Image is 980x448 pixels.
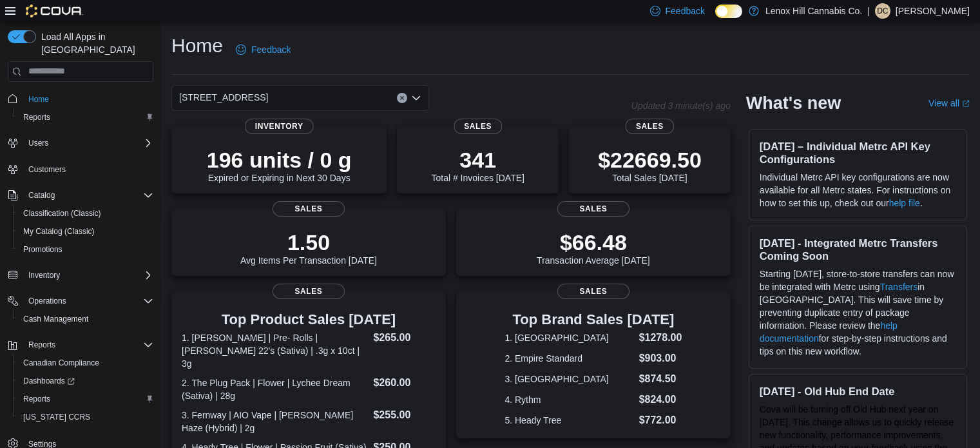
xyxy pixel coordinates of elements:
[28,270,60,280] span: Inventory
[13,222,159,240] button: My Catalog (Classic)
[207,147,352,183] div: Expired or Expiring in Next 30 Days
[880,282,918,292] a: Transfers
[251,43,291,56] span: Feedback
[28,190,55,200] span: Catalog
[23,92,54,107] a: Home
[18,373,80,389] a: Dashboards
[373,375,435,391] dd: $260.00
[18,391,153,407] span: Reports
[28,164,66,175] span: Customers
[23,394,50,404] span: Reports
[182,312,436,327] h3: Top Product Sales [DATE]
[454,119,502,134] span: Sales
[273,201,345,217] span: Sales
[504,393,633,406] dt: 4. Rythm
[504,414,633,427] dt: 5. Heady Tree
[765,3,862,19] p: Lenox Hill Cannabis Co.
[182,376,368,402] dt: 2. The Plug Pack | Flower | Lychee Dream (Sativa) | 28g
[13,372,159,390] a: Dashboards
[18,206,153,221] span: Classification (Classic)
[666,5,705,17] span: Feedback
[18,355,104,371] a: Canadian Compliance
[18,110,153,125] span: Reports
[171,33,223,59] h1: Home
[13,108,159,126] button: Reports
[373,407,435,423] dd: $255.00
[3,90,159,108] button: Home
[23,293,72,309] button: Operations
[182,331,368,370] dt: 1. [PERSON_NAME] | Pre- Rolls | [PERSON_NAME] 22's (Sativa) | .3g x 10ct | 3g
[889,198,920,208] a: help file
[23,337,61,353] button: Reports
[13,310,159,328] button: Cash Management
[598,147,702,173] p: $22669.50
[23,91,153,107] span: Home
[397,93,407,103] button: Clear input
[23,337,153,353] span: Reports
[36,30,153,56] span: Load All Apps in [GEOGRAPHIC_DATA]
[23,376,75,386] span: Dashboards
[18,373,153,389] span: Dashboards
[28,94,49,104] span: Home
[504,373,633,385] dt: 3. [GEOGRAPHIC_DATA]
[18,311,93,327] a: Cash Management
[877,3,888,19] span: DC
[179,90,268,105] span: [STREET_ADDRESS]
[537,229,650,255] p: $66.48
[3,292,159,310] button: Operations
[431,147,524,183] div: Total # Invoices [DATE]
[18,224,100,239] a: My Catalog (Classic)
[962,100,970,108] svg: External link
[760,268,956,358] p: Starting [DATE], store-to-store transfers can now be integrated with Metrc using in [GEOGRAPHIC_D...
[3,160,159,179] button: Customers
[639,413,682,428] dd: $772.00
[23,244,62,255] span: Promotions
[504,312,682,327] h3: Top Brand Sales [DATE]
[23,358,99,368] span: Canadian Compliance
[13,354,159,372] button: Canadian Compliance
[23,226,95,237] span: My Catalog (Classic)
[23,188,60,203] button: Catalog
[537,229,650,266] div: Transaction Average [DATE]
[928,98,970,108] a: View allExternal link
[182,409,368,434] dt: 3. Fernway | AIO Vape | [PERSON_NAME] Haze (Hybrid) | 2g
[18,242,153,257] span: Promotions
[231,37,296,63] a: Feedback
[715,18,716,19] span: Dark Mode
[273,284,345,299] span: Sales
[504,331,633,344] dt: 1. [GEOGRAPHIC_DATA]
[3,266,159,284] button: Inventory
[23,162,71,177] a: Customers
[23,293,153,309] span: Operations
[28,138,48,148] span: Users
[760,237,956,262] h3: [DATE] - Integrated Metrc Transfers Coming Soon
[557,201,629,217] span: Sales
[23,268,65,283] button: Inventory
[23,112,50,122] span: Reports
[23,268,153,283] span: Inventory
[18,110,55,125] a: Reports
[18,242,68,257] a: Promotions
[639,371,682,387] dd: $874.50
[23,135,153,151] span: Users
[18,409,95,425] a: [US_STATE] CCRS
[504,352,633,365] dt: 2. Empire Standard
[373,330,435,346] dd: $265.00
[26,5,83,17] img: Cova
[28,296,66,306] span: Operations
[18,311,153,327] span: Cash Management
[3,336,159,354] button: Reports
[760,140,956,166] h3: [DATE] – Individual Metrc API Key Configurations
[207,147,352,173] p: 196 units / 0 g
[896,3,970,19] p: [PERSON_NAME]
[639,392,682,407] dd: $824.00
[18,224,153,239] span: My Catalog (Classic)
[760,320,898,344] a: help documentation
[631,101,731,111] p: Updated 3 minute(s) ago
[639,351,682,366] dd: $903.00
[3,186,159,204] button: Catalog
[13,408,159,426] button: [US_STATE] CCRS
[13,390,159,408] button: Reports
[867,3,870,19] p: |
[715,5,742,18] input: Dark Mode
